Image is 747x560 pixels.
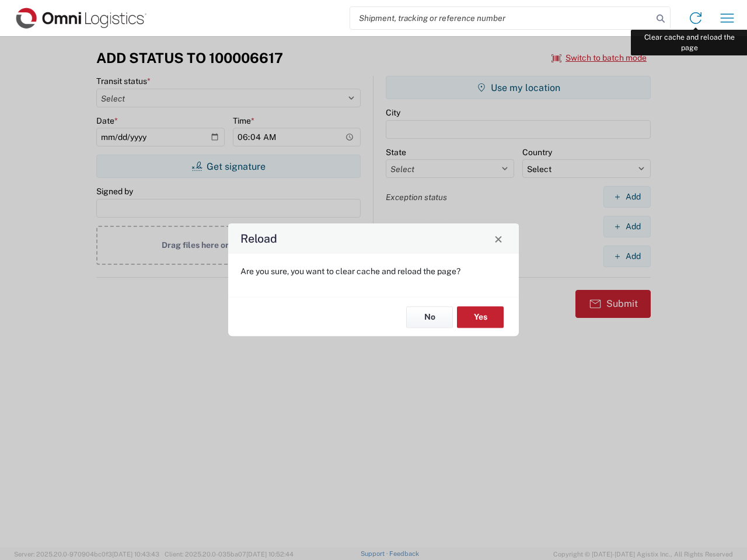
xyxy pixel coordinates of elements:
button: Close [490,230,507,247]
p: Are you sure, you want to clear cache and reload the page? [240,266,507,276]
input: Shipment, tracking or reference number [350,7,652,29]
button: Yes [457,306,504,328]
button: No [406,306,453,328]
h4: Reload [240,230,277,247]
